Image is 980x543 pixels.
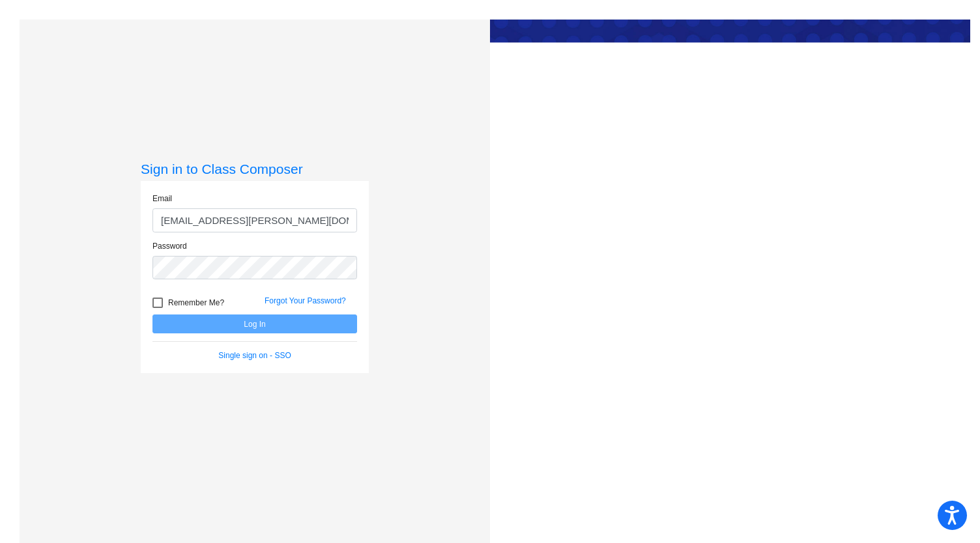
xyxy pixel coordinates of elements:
[152,314,357,333] button: Log In
[265,296,346,305] a: Forgot Your Password?
[168,295,224,311] span: Remember Me?
[141,161,369,177] h3: Sign in to Class Composer
[218,351,291,360] a: Single sign on - SSO
[152,193,172,204] label: Email
[152,240,187,252] label: Password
